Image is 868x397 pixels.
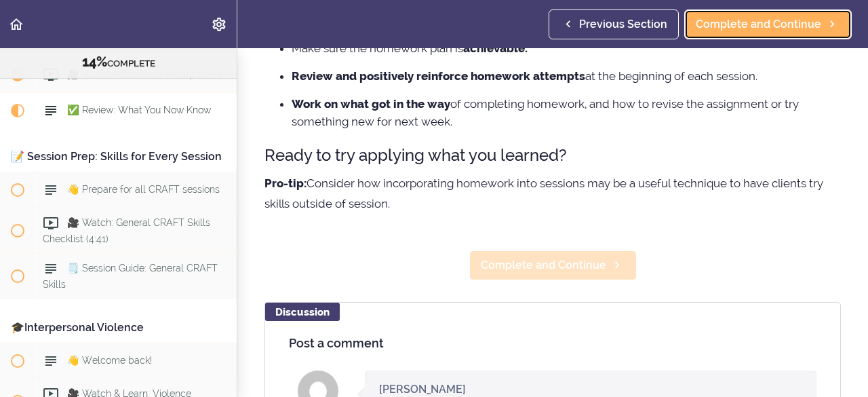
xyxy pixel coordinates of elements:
[684,10,852,39] a: Complete and Continue
[292,97,450,111] strong: Work on what got in the way
[289,337,816,350] h4: Post a comment
[696,16,821,33] span: Complete and Continue
[67,356,152,366] span: 👋 Welcome back!
[67,105,211,116] span: ✅ Review: What You Now Know
[67,185,220,195] span: 👋 Prepare for all CRAFT sessions
[8,16,24,33] svg: Back to course curriculum
[463,41,528,55] strong: achievable.
[265,303,340,321] div: Discussion
[549,10,679,39] a: Previous Section
[67,69,222,80] span: 🎥 Watch: Homework Recap (0:59)
[264,173,841,214] p: Consider how incorporating homework into sessions may be a useful technique to have clients try s...
[264,176,307,190] strong: Pro-tip:
[17,54,220,71] div: COMPLETE
[292,69,585,83] strong: Review and positively reinforce homework attempts
[292,95,841,130] li: of completing homework, and how to revise the assignment or try something new for next week.
[211,16,227,33] svg: Settings Menu
[379,381,466,397] div: [PERSON_NAME]
[264,144,841,166] h3: Ready to try applying what you learned?
[292,67,841,85] li: at the beginning of each session.
[43,263,218,290] span: 🗒️ Session Guide: General CRAFT Skills
[469,250,637,280] a: Complete and Continue
[579,16,667,33] span: Previous Section
[82,54,107,70] span: 14%
[481,257,606,273] span: Complete and Continue
[43,218,210,244] span: 🎥 Watch: General CRAFT Skills Checklist (4:41)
